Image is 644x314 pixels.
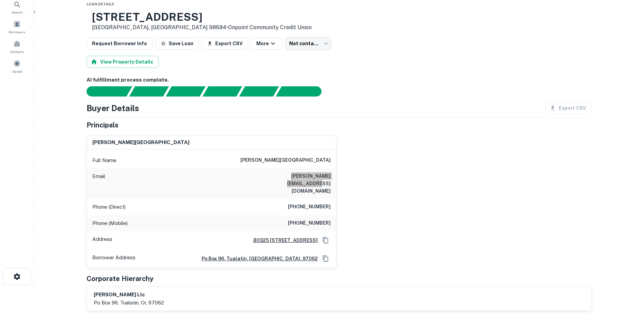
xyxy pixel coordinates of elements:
[87,2,114,6] span: Loan Details
[320,235,331,245] button: Copy Address
[92,139,189,146] h6: [PERSON_NAME][GEOGRAPHIC_DATA]
[251,37,282,50] button: More
[10,49,24,54] span: Contacts
[92,203,126,211] p: Phone (Direct)
[202,37,248,50] button: Export CSV
[94,299,164,307] p: po box 96, tualatin, or, 97062
[9,29,25,35] span: Borrowers
[129,86,169,97] div: Your request is received and processing...
[92,219,128,227] p: Phone (Mobile)
[288,203,331,211] h6: [PHONE_NUMBER]
[320,254,331,264] button: Copy Address
[240,156,331,164] h6: [PERSON_NAME][GEOGRAPHIC_DATA]
[87,37,152,50] button: Request Borrower Info
[87,102,139,114] h4: Buyer Details
[249,172,331,195] h6: [PERSON_NAME][EMAIL_ADDRESS][DOMAIN_NAME]
[2,18,32,36] a: Borrowers
[87,120,118,130] h5: Principals
[12,69,22,74] span: Saved
[2,37,32,56] a: Contacts
[202,86,242,97] div: Principals found, AI now looking for contact information...
[155,37,199,50] button: Save Loan
[610,260,644,292] iframe: Chat Widget
[228,24,312,31] a: Onpoint Community Credit Union
[87,274,153,284] h5: Corporate Hierarchy
[92,172,105,195] p: Email
[87,76,592,84] h6: AI fulfillment process complete.
[12,10,23,15] span: Search
[92,235,112,245] p: Address
[166,86,205,97] div: Documents found, AI parsing details...
[285,37,331,50] div: Not contacted
[276,86,330,97] div: AI fulfillment process complete.
[2,57,32,75] a: Saved
[92,156,116,164] p: Full Name
[92,11,312,23] h3: [STREET_ADDRESS]
[92,23,312,32] p: [GEOGRAPHIC_DATA], [GEOGRAPHIC_DATA] 98684 •
[248,237,318,244] a: 80325 [STREET_ADDRESS]
[87,56,159,68] button: View Property Details
[92,254,135,264] p: Borrower Address
[78,86,129,97] div: Sending borrower request to AI...
[196,255,318,262] a: po box 96, tualatin, [GEOGRAPHIC_DATA], 97062
[239,86,279,97] div: Principals found, still searching for contact information. This may take time...
[94,291,164,299] h6: [PERSON_NAME] llc
[288,219,331,227] h6: [PHONE_NUMBER]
